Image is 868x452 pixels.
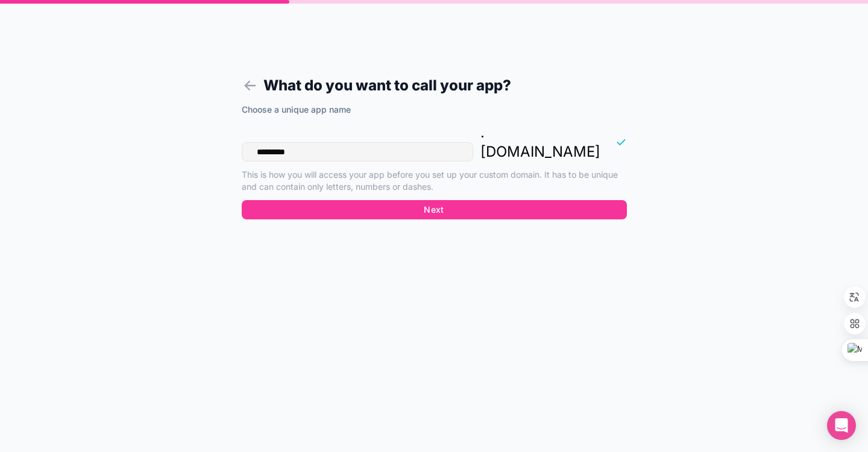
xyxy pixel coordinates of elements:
div: Open Intercom Messenger [827,411,856,440]
button: Next [242,200,627,219]
label: Choose a unique app name [242,104,351,116]
p: This is how you will access your app before you set up your custom domain. It has to be unique an... [242,169,627,193]
p: . [DOMAIN_NAME] [480,123,600,162]
h1: What do you want to call your app? [242,75,627,96]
